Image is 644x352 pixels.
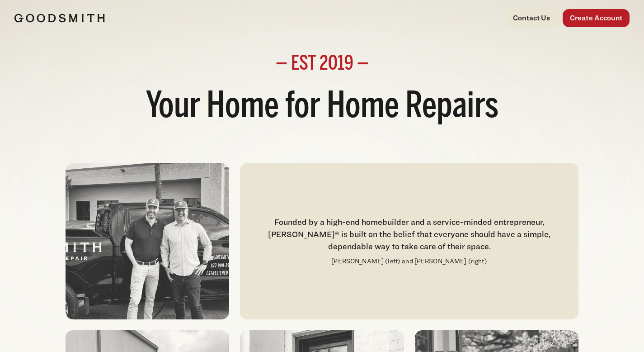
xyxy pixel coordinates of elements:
[506,9,557,27] a: Contact Us
[251,216,567,252] div: Founded by a high-end homebuilder and a service-minded entrepreneur, [PERSON_NAME]® is built on t...
[14,54,630,74] h2: — EST 2019 —
[563,9,630,27] a: Create Account
[14,85,630,130] h1: Your Home for Home Repairs
[14,14,105,23] img: Goodsmith
[331,256,487,266] p: [PERSON_NAME] (left) and [PERSON_NAME] (right)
